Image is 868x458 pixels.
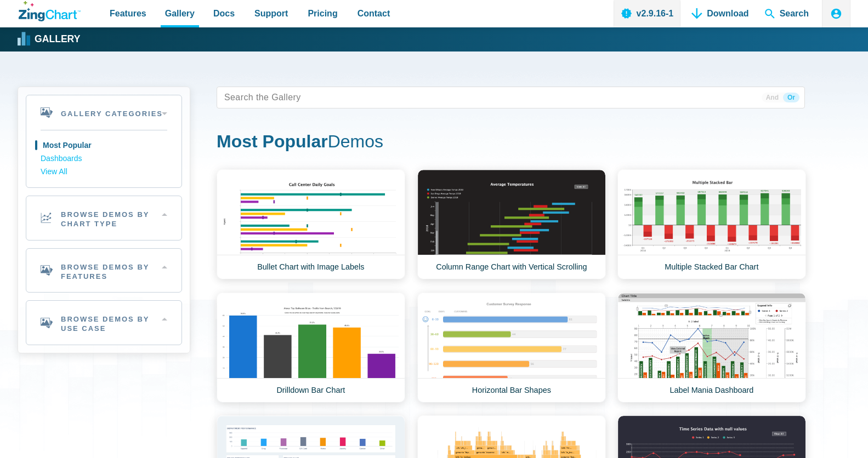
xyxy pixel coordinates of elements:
span: Features [110,6,146,21]
span: Pricing [308,6,337,21]
h2: Browse Demos By Features [26,249,181,293]
a: Dashboards [41,152,167,165]
span: Support [254,6,288,21]
a: Gallery [19,31,80,48]
h2: Browse Demos By Use Case [26,301,181,345]
a: Multiple Stacked Bar Chart [617,169,806,279]
span: Gallery [165,6,195,21]
a: Most Popular [41,139,167,152]
span: Contact [358,6,390,21]
strong: Gallery [35,35,80,44]
h2: Browse Demos By Chart Type [26,196,181,240]
a: Column Range Chart with Vertical Scrolling [417,169,606,279]
a: View All [41,165,167,179]
a: Bullet Chart with Image Labels [217,169,405,279]
h1: Demos [217,130,805,155]
a: ZingChart Logo. Click to return to the homepage [19,1,81,21]
span: Docs [213,6,235,21]
h2: Gallery Categories [26,95,181,130]
a: Horizontal Bar Shapes [417,293,606,403]
span: Or [783,93,799,102]
strong: Most Popular [217,131,328,151]
a: Drilldown Bar Chart [217,293,405,403]
span: And [762,93,783,102]
a: Label Mania Dashboard [617,293,806,403]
